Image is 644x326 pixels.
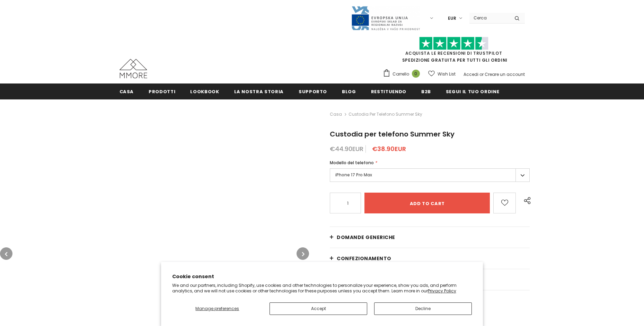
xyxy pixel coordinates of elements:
a: Privacy Policy [428,288,456,294]
a: Javni Razpis [351,15,420,21]
span: supporto [299,88,327,95]
input: Add to cart [364,193,490,213]
span: Lookbook [190,88,219,95]
span: 0 [412,70,420,78]
span: Manage preferences [195,306,239,311]
img: Casi MMORE [120,59,147,78]
a: Carrello 0 [383,69,423,79]
p: We and our partners, including Shopify, use cookies and other technologies to personalize your ex... [172,283,472,293]
a: Casa [120,83,134,99]
span: Prodotti [149,88,175,95]
a: Casa [330,110,342,118]
span: Blog [342,88,356,95]
span: La nostra storia [234,88,284,95]
span: Custodia per telefono Summer Sky [349,110,422,118]
a: supporto [299,83,327,99]
span: €38.90EUR [372,144,406,153]
a: La nostra storia [234,83,284,99]
span: Domande generiche [337,234,395,241]
span: Restituendo [371,88,406,95]
span: CONFEZIONAMENTO [337,255,391,262]
span: SPEDIZIONE GRATUITA PER TUTTI GLI ORDINI [383,40,525,63]
a: Wish List [428,68,456,80]
img: Fidati di Pilot Stars [419,37,488,50]
span: Carrello [392,71,409,78]
a: Prodotti [149,83,175,99]
button: Manage preferences [172,302,263,315]
button: Decline [374,302,472,315]
a: CONFEZIONAMENTO [330,248,530,269]
a: Domande generiche [330,227,530,248]
span: €44.90EUR [330,144,363,153]
a: Restituendo [371,83,406,99]
label: iPhone 17 Pro Max [330,168,530,182]
img: Javni Razpis [351,6,420,31]
span: Casa [120,88,134,95]
h2: Cookie consent [172,273,472,280]
a: Lookbook [190,83,219,99]
span: B2B [421,88,431,95]
span: Segui il tuo ordine [446,88,499,95]
a: B2B [421,83,431,99]
a: Accedi [464,71,478,77]
span: Modello del telefono [330,160,374,166]
a: Acquista le recensioni di TrustPilot [405,50,502,56]
span: or [479,71,484,77]
span: Custodia per telefono Summer Sky [330,129,455,139]
span: Wish List [438,71,456,78]
a: Segui il tuo ordine [446,83,499,99]
button: Accept [270,302,367,315]
a: Creare un account [485,71,525,77]
a: Blog [342,83,356,99]
span: EUR [448,15,456,22]
input: Search Site [469,13,509,23]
